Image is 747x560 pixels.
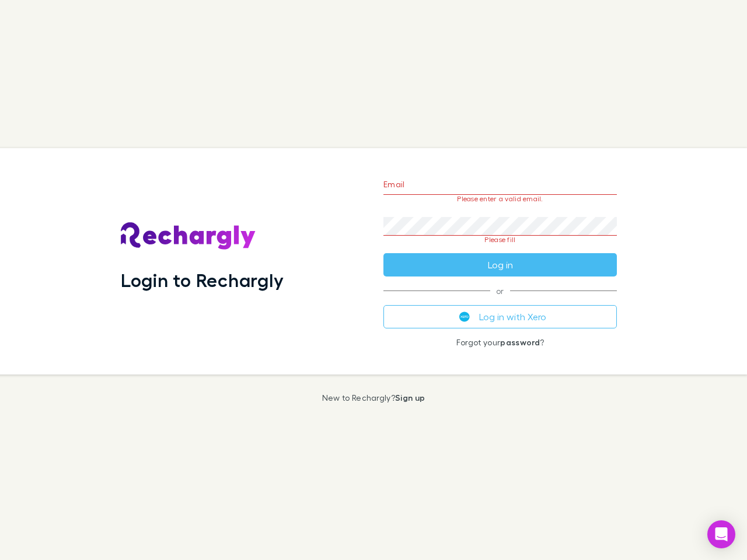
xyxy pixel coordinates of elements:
img: Xero's logo [459,311,470,322]
button: Log in with Xero [383,305,617,328]
img: Rechargly's Logo [121,222,256,250]
button: Log in [383,253,617,276]
a: Sign up [395,393,425,402]
p: Please enter a valid email. [383,195,617,203]
p: Forgot your ? [383,338,617,347]
p: New to Rechargly? [322,393,425,402]
h1: Login to Rechargly [121,269,284,291]
a: password [500,337,540,347]
span: or [383,290,617,291]
p: Please fill [383,236,617,244]
div: Open Intercom Messenger [707,520,735,548]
